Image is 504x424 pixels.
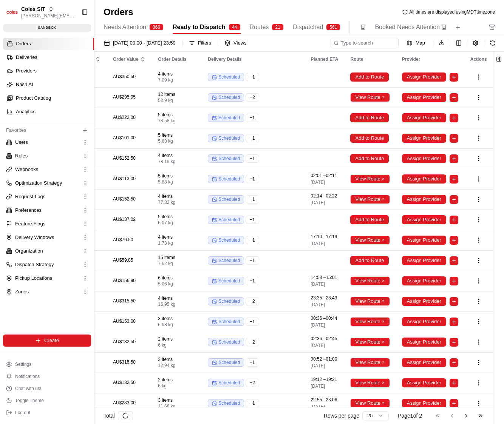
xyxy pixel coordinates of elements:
span: 5 items [158,132,196,138]
span: 19:12 – 19:21 [311,376,337,382]
button: Assign Provider [402,195,446,204]
span: API Documentation [71,109,121,117]
button: Preferences [3,204,91,216]
span: scheduled [218,257,240,264]
span: AU$350.50 [113,74,136,80]
button: Assign Provider [402,134,446,143]
input: Clear [20,49,125,57]
span: Notifications [15,373,40,379]
a: Powered byPylon [53,128,91,134]
div: Actions [470,56,487,62]
span: Create [44,337,59,344]
span: 7.62 kg [158,261,196,267]
div: Filters [198,40,211,46]
button: Assign Provider [402,215,446,224]
span: 4 items [158,295,196,301]
div: + 1 [246,277,259,285]
span: Nash AI [16,81,33,88]
button: Coles SITColes SIT[PERSON_NAME][EMAIL_ADDRESS][DOMAIN_NAME] [3,3,78,21]
span: Users [15,139,28,146]
a: Analytics [3,106,94,118]
span: Feature Flags [15,220,45,227]
span: scheduled [218,237,240,243]
span: scheduled [218,298,240,304]
button: Webhooks [3,163,91,176]
button: Users [3,136,91,148]
span: Zones [15,288,29,295]
span: Orders [16,40,31,47]
span: AU$132.50 [113,379,136,385]
span: AU$59.85 [113,257,133,263]
button: Settings [3,359,91,370]
a: Product Catalog [3,92,94,104]
button: Delivery Windows [3,231,91,244]
span: scheduled [218,359,240,365]
button: Create [3,335,91,347]
span: 5.88 kg [158,138,196,144]
span: 4 items [158,71,196,77]
div: We're available if you need us! [26,80,96,86]
span: 00:36 – 00:44 [311,315,337,321]
button: Organization [3,245,91,257]
button: Add to Route [350,72,389,82]
div: Order Details [158,56,196,62]
span: Roles [15,153,28,159]
button: Toggle Theme [3,395,91,406]
span: 3 items [158,397,196,403]
button: Add to Route [350,256,389,265]
div: + 1 [246,236,259,244]
div: Delivery Details [208,56,298,62]
span: AU$315.50 [113,298,136,304]
span: AU$315.50 [113,359,136,365]
button: Start new chat [128,74,138,83]
a: Feature Flags [6,220,79,227]
div: + 2 [246,93,259,102]
span: 5 items [158,214,196,220]
span: [DATE] [311,342,325,348]
button: Assign Provider [402,93,446,102]
span: scheduled [218,115,240,121]
span: Pylon [75,128,91,134]
button: View Route [350,378,390,387]
span: Dispatch Strategy [15,261,54,268]
button: Add to Route [350,215,389,224]
span: scheduled [218,176,240,182]
button: View Route [350,297,390,306]
div: + 1 [246,154,259,163]
button: Coles SIT [21,5,45,13]
div: 21 [272,24,284,31]
span: scheduled [218,94,240,100]
span: Toggle Theme [15,398,44,404]
span: 4 items [158,234,196,240]
span: AU$156.90 [113,278,136,284]
a: 💻API Documentation [61,106,124,120]
a: Dispatch Strategy [6,261,79,268]
div: 44 [229,24,241,31]
span: 78.58 kg [158,118,196,124]
span: 4 items [158,193,196,199]
button: [DATE] 00:00 - [DATE] 23:59 [100,38,179,48]
button: Assign Provider [402,236,446,245]
span: Settings [15,361,31,367]
div: Page 1 of 2 [398,412,422,419]
span: 5.88 kg [158,179,196,185]
span: Organization [15,248,43,254]
button: Add to Route [350,134,389,143]
button: Add to Route [350,154,389,163]
span: 02:01 – 02:11 [311,173,337,179]
span: [DATE] [311,322,325,328]
div: + 1 [246,175,259,183]
span: 02:14 – 02:22 [311,193,337,199]
div: + 1 [246,256,259,265]
span: Knowledge Base [15,109,58,117]
span: Analytics [16,108,36,115]
button: Assign Provider [402,358,446,367]
div: 📗 [8,110,14,116]
div: + 1 [246,318,259,326]
span: 5.06 kg [158,281,196,287]
span: 77.82 kg [158,199,196,205]
a: Nash AI [3,79,94,91]
button: Assign Provider [402,378,446,387]
span: 12 items [158,91,196,97]
input: Type to search [331,38,399,48]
